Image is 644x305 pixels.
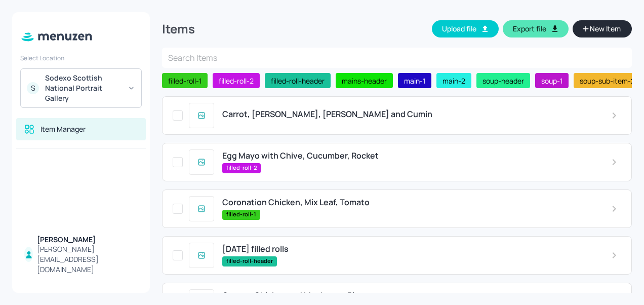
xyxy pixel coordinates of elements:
[45,73,122,103] div: Sodexo Scottish National Portrait Gallery
[37,235,138,245] div: [PERSON_NAME]
[222,164,261,172] span: filled-roll-2
[37,244,138,275] div: [PERSON_NAME][EMAIL_ADDRESS][DOMAIN_NAME]
[162,48,632,68] input: Search Items
[41,124,86,134] div: Item Manager
[215,75,258,86] span: filled-roll-2
[265,73,331,88] div: filled-roll-header
[222,198,370,207] span: Coronation Chicken, Mix Leaf, Tomato
[336,73,393,88] div: mains-header
[573,20,632,37] button: New Item
[537,75,567,86] span: soup-1
[267,75,329,86] span: filled-roll-header
[436,73,471,88] div: main-2
[398,73,431,88] div: main-1
[438,75,469,86] span: main-2
[20,54,142,62] div: Select Location
[222,291,359,300] span: Creamy Chicken and Mushroom Pie
[164,75,206,86] span: filled-roll-1
[162,73,208,88] div: filled-roll-1
[213,73,260,88] div: filled-roll-2
[576,75,639,86] span: soup-sub-item-2
[222,257,277,265] span: filled-roll-header
[535,73,569,88] div: soup-1
[589,23,622,34] span: New Item
[400,75,429,86] span: main-1
[476,73,530,88] div: soup-header
[503,20,569,37] button: Export file
[222,210,260,219] span: filled-roll-1
[478,75,528,86] span: soup-header
[222,244,289,254] span: [DATE] filled rolls
[432,20,499,37] button: Upload file
[222,151,379,161] span: Egg Mayo with Chive, Cucumber, Rocket
[162,21,195,37] div: Items
[222,109,432,119] span: Carrot, [PERSON_NAME], [PERSON_NAME] and Cumin
[27,82,39,94] div: S
[338,75,391,86] span: mains-header
[574,73,641,88] div: soup-sub-item-2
